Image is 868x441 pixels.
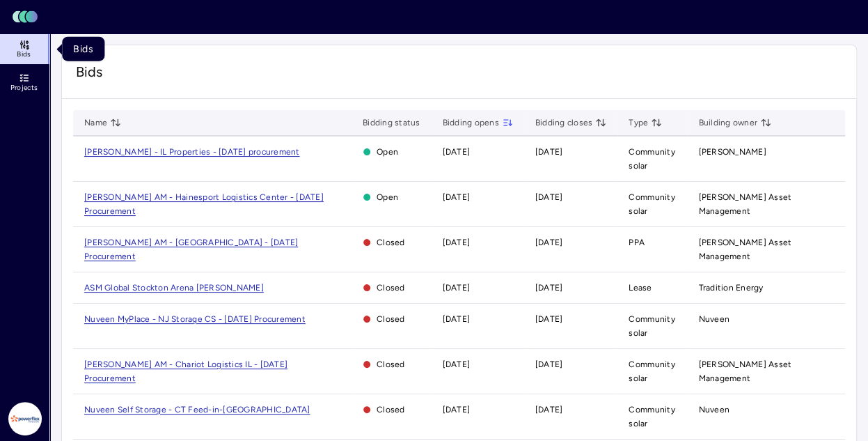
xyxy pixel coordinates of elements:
[363,403,420,417] span: Closed
[595,117,606,128] button: toggle sorting
[84,283,264,293] a: ASM Global Stockton Arena [PERSON_NAME]
[363,281,420,295] span: Closed
[443,405,471,415] time: [DATE]
[84,147,300,157] a: [PERSON_NAME] - IL Properties - [DATE] procurement
[443,147,471,157] time: [DATE]
[363,116,420,130] span: Bidding status
[84,116,121,130] span: Name
[760,117,771,128] button: toggle sorting
[363,145,420,159] span: Open
[443,238,471,247] time: [DATE]
[617,394,687,440] td: Community solar
[76,62,842,82] span: Bids
[363,357,420,371] span: Closed
[443,314,471,324] time: [DATE]
[617,304,687,349] td: Community solar
[84,314,306,324] a: Nuveen MyPlace - NJ Storage CS - [DATE] Procurement
[10,84,38,92] span: Projects
[502,117,513,128] button: toggle sorting
[363,312,420,326] span: Closed
[651,117,662,128] button: toggle sorting
[617,272,687,304] td: Lease
[617,349,687,394] td: Community solar
[443,359,471,369] time: [DATE]
[535,147,563,157] time: [DATE]
[110,117,121,128] button: toggle sorting
[617,137,687,182] td: Community solar
[535,116,607,130] span: Bidding closes
[535,283,563,293] time: [DATE]
[687,394,845,440] td: Nuveen
[535,405,563,415] time: [DATE]
[629,116,662,130] span: Type
[443,192,471,202] time: [DATE]
[687,137,845,182] td: [PERSON_NAME]
[535,238,563,247] time: [DATE]
[535,359,563,369] time: [DATE]
[84,359,287,383] a: [PERSON_NAME] AM - Chariot Logistics IL - [DATE] Procurement
[687,182,845,227] td: [PERSON_NAME] Asset Management
[84,192,324,216] a: [PERSON_NAME] AM - Hainesport Logistics Center - [DATE] Procurement
[443,283,471,293] time: [DATE]
[617,182,687,227] td: Community solar
[363,190,420,204] span: Open
[84,238,298,261] a: [PERSON_NAME] AM - [GEOGRAPHIC_DATA] - [DATE] Procurement
[535,314,563,324] time: [DATE]
[84,405,310,415] a: Nuveen Self Storage - CT Feed-in-[GEOGRAPHIC_DATA]
[8,402,42,435] img: Powerflex
[17,50,31,59] span: Bids
[687,272,845,304] td: Tradition Energy
[363,235,420,249] span: Closed
[687,349,845,394] td: [PERSON_NAME] Asset Management
[687,227,845,272] td: [PERSON_NAME] Asset Management
[62,37,104,61] div: Bids
[698,116,771,130] span: Building owner
[687,304,845,349] td: Nuveen
[617,227,687,272] td: PPA
[443,116,513,130] span: Bidding opens
[535,192,563,202] time: [DATE]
